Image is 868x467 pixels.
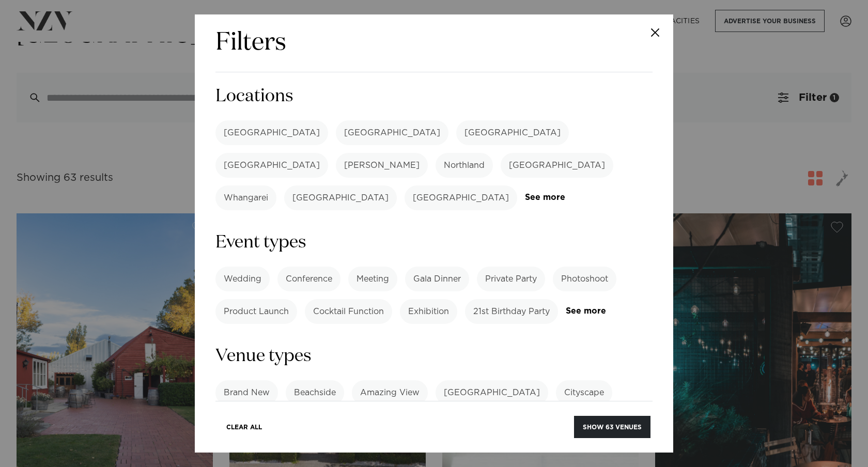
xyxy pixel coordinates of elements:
[215,85,653,108] h3: Locations
[477,267,545,291] label: Private Party
[215,345,653,368] h3: Venue types
[465,299,558,324] label: 21st Birthday Party
[637,14,673,51] button: Close
[436,380,548,405] label: [GEOGRAPHIC_DATA]
[456,120,569,145] label: [GEOGRAPHIC_DATA]
[436,153,493,178] label: Northland
[277,267,340,291] label: Conference
[336,153,428,178] label: [PERSON_NAME]
[215,231,653,254] h3: Event types
[574,416,650,438] button: Show 63 venues
[215,380,278,405] label: Brand New
[336,120,448,145] label: [GEOGRAPHIC_DATA]
[405,267,469,291] label: Gala Dinner
[215,185,276,210] label: Whangarei
[215,27,286,59] h2: Filters
[215,153,328,178] label: [GEOGRAPHIC_DATA]
[215,120,328,145] label: [GEOGRAPHIC_DATA]
[501,153,613,178] label: [GEOGRAPHIC_DATA]
[215,267,270,291] label: Wedding
[556,380,612,405] label: Cityscape
[400,299,457,324] label: Exhibition
[553,267,616,291] label: Photoshoot
[286,380,344,405] label: Beachside
[215,299,297,324] label: Product Launch
[305,299,392,324] label: Cocktail Function
[352,380,428,405] label: Amazing View
[218,416,271,438] button: Clear All
[348,267,397,291] label: Meeting
[284,185,397,210] label: [GEOGRAPHIC_DATA]
[405,185,517,210] label: [GEOGRAPHIC_DATA]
